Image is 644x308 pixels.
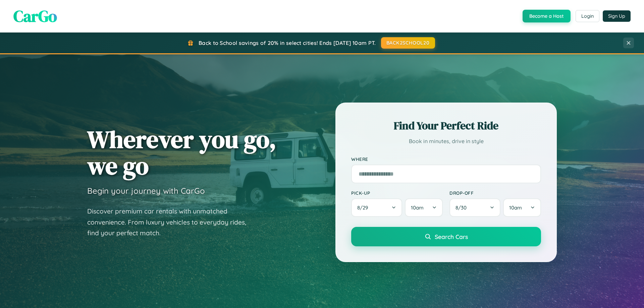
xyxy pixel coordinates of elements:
button: 10am [405,198,443,217]
button: BACK2SCHOOL20 [381,37,435,49]
h2: Find Your Perfect Ride [351,118,541,133]
button: Become a Host [523,10,571,22]
span: Search Cars [435,233,468,240]
h1: Wherever you go, we go [87,126,276,179]
p: Discover premium car rentals with unmatched convenience. From luxury vehicles to everyday rides, ... [87,206,255,239]
span: 8 / 29 [357,204,371,211]
h3: Begin your journey with CarGo [87,186,205,196]
label: Where [351,156,541,162]
button: 8/29 [351,198,402,217]
label: Drop-off [449,190,541,196]
span: 10am [509,204,522,211]
button: Login [576,10,599,22]
span: Back to School savings of 20% in select cities! Ends [DATE] 10am PT. [199,40,376,46]
span: 8 / 30 [455,204,470,211]
button: Sign Up [603,10,631,22]
button: 10am [503,198,541,217]
p: Book in minutes, drive in style [351,136,541,146]
button: Search Cars [351,227,541,246]
span: 10am [411,204,424,211]
label: Pick-up [351,190,443,196]
button: 8/30 [449,198,500,217]
span: CarGo [13,5,57,27]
